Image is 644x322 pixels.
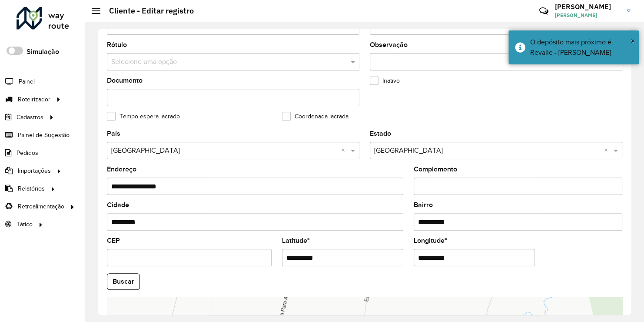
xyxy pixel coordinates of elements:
label: País [107,128,120,139]
label: Cidade [107,200,129,210]
label: Coordenada lacrada [282,112,349,121]
button: Close [631,34,635,47]
label: Endereço [107,164,136,174]
span: Importações [18,166,51,175]
label: Documento [107,75,143,86]
h2: Cliente - Editar registro [100,6,194,16]
span: Retroalimentação [18,202,64,211]
label: Complemento [414,164,457,174]
label: Bairro [414,200,433,210]
span: Clear all [341,145,349,156]
span: Relatórios [18,184,45,193]
span: Roteirizador [18,95,50,104]
label: CEP [107,235,120,246]
label: Inativo [370,76,400,85]
span: [PERSON_NAME] [555,11,620,19]
label: Simulação [27,47,59,57]
span: Clear all [604,145,611,156]
button: Buscar [107,273,140,290]
label: Observação [370,40,408,50]
label: Rótulo [107,40,127,50]
label: Latitude [282,235,310,246]
span: Cadastros [17,113,43,122]
span: × [631,36,635,46]
a: Contato Rápido [534,2,553,20]
span: Pedidos [17,148,38,158]
label: Tempo espera lacrado [107,112,180,121]
h3: [PERSON_NAME] [555,3,620,11]
span: Tático [17,220,33,229]
label: Longitude [414,235,447,246]
div: O depósito mais próximo é: Revalle - [PERSON_NAME] [530,37,632,58]
label: Estado [370,128,391,139]
span: Painel de Sugestão [18,131,70,140]
span: Painel [19,77,35,86]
